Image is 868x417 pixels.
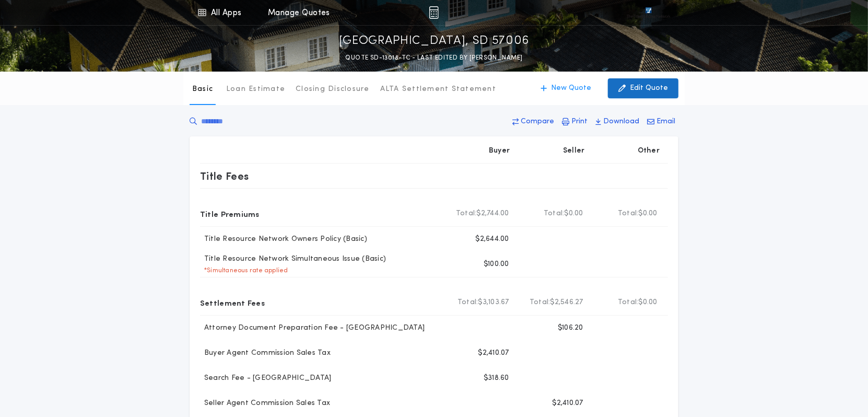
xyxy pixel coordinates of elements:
[478,297,509,308] span: $3,103.67
[656,117,675,127] p: Email
[226,84,285,95] p: Loan Estimate
[380,84,496,95] p: ALTA Settlement Statement
[484,373,509,384] p: $318.60
[627,7,671,18] img: vs-icon
[630,83,668,94] p: Edit Quote
[530,78,602,98] button: New Quote
[544,209,565,219] b: Total:
[565,209,583,219] span: $0.00
[200,205,260,222] p: Title Premiums
[478,348,509,358] p: $2,410.07
[200,254,386,264] p: Title Resource Network Simultaneous Issue (Basic)
[618,297,639,308] b: Total:
[553,398,583,409] p: $2,410.07
[200,323,425,333] p: Attorney Document Preparation Fee - [GEOGRAPHIC_DATA]
[558,323,583,333] p: $106.20
[484,259,509,270] p: $100.00
[200,168,249,184] p: Title Fees
[618,209,639,219] b: Total:
[489,146,510,156] p: Buyer
[521,117,554,127] p: Compare
[559,112,591,131] button: Print
[563,146,585,156] p: Seller
[458,297,478,308] b: Total:
[638,146,660,156] p: Other
[200,373,332,384] p: Search Fee - [GEOGRAPHIC_DATA]
[200,348,331,358] p: Buyer Agent Commission Sales Tax
[530,297,550,308] b: Total:
[200,398,330,409] p: Seller Agent Commission Sales Tax
[200,294,265,311] p: Settlement Fees
[639,297,658,308] span: $0.00
[477,209,509,219] span: $2,744.00
[551,83,591,94] p: New Quote
[603,117,639,127] p: Download
[456,209,477,219] b: Total:
[296,84,370,95] p: Closing Disclosure
[429,6,439,19] img: img
[345,53,522,63] p: QUOTE SD-13018-TC - LAST EDITED BY [PERSON_NAME]
[592,112,642,131] button: Download
[192,84,213,95] p: Basic
[571,117,588,127] p: Print
[200,267,288,275] p: * Simultaneous rate applied
[639,209,658,219] span: $0.00
[509,112,557,131] button: Compare
[644,112,678,131] button: Email
[550,297,583,308] span: $2,546.27
[200,234,367,245] p: Title Resource Network Owners Policy (Basic)
[476,234,509,245] p: $2,644.00
[608,78,678,98] button: Edit Quote
[339,33,530,50] p: [GEOGRAPHIC_DATA], SD 57006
